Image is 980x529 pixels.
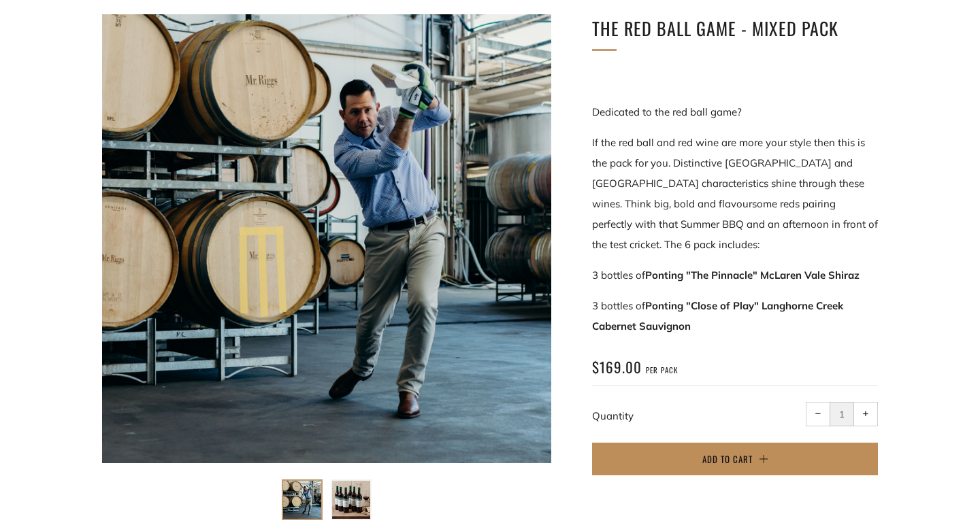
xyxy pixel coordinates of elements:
[592,133,878,255] p: If the red ball and red wine are more your style then this is the pack for you. Distinctive [GEOG...
[592,265,878,286] p: 3 bottles of
[830,402,854,426] input: quantity
[645,269,860,281] strong: Ponting "The Pinnacle" McLaren Vale Shiraz
[282,479,323,520] button: Load image into Gallery viewer, The Red Ball Game - Mixed Pack
[592,356,642,377] span: $169.00
[592,14,878,43] h1: The Red Ball Game - Mixed Pack
[592,443,878,475] button: Add to Cart
[702,452,753,466] span: Add to Cart
[332,481,370,519] img: Load image into Gallery viewer, The Red Ball Game - Mixed Pack
[592,296,878,337] p: 3 bottles of
[863,411,869,417] span: +
[592,409,634,422] label: Quantity
[283,481,321,519] img: Load image into Gallery viewer, The Red Ball Game - Mixed Pack
[592,102,878,122] p: Dedicated to the red ball game?
[815,411,821,417] span: −
[646,365,678,375] span: per pack
[592,299,843,332] strong: Ponting "Close of Play" Langhorne Creek Cabernet Sauvignon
